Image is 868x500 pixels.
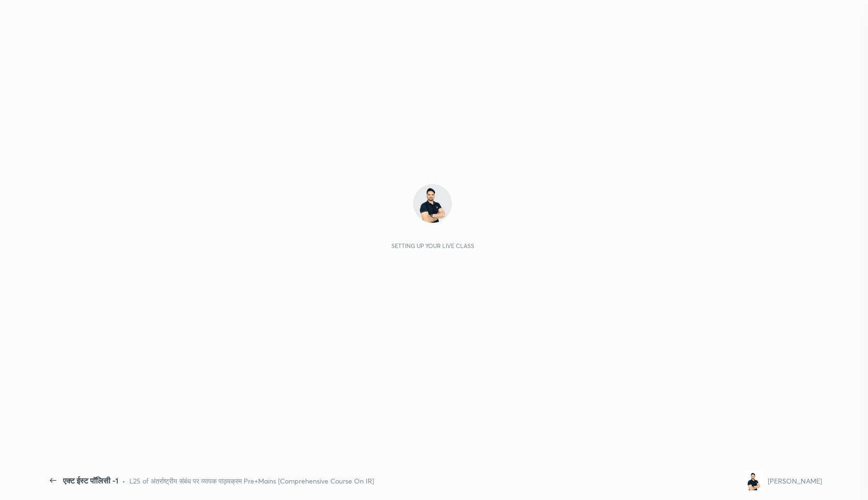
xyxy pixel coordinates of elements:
[768,476,822,486] div: [PERSON_NAME]
[129,476,374,486] div: L25 of अंतर्राष्ट्रीय संबंध पर व्यापक पाठ्यक्रम Pre+Mains [Comprehensive Course On IR]
[744,471,764,490] img: ac15769c10034ba4b0ba1151199e52e4.file
[391,242,474,250] div: Setting up your live class
[63,475,118,486] div: एक्ट ईस्ट पॉलिसी -1
[413,184,452,223] img: ac15769c10034ba4b0ba1151199e52e4.file
[122,476,125,486] div: •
